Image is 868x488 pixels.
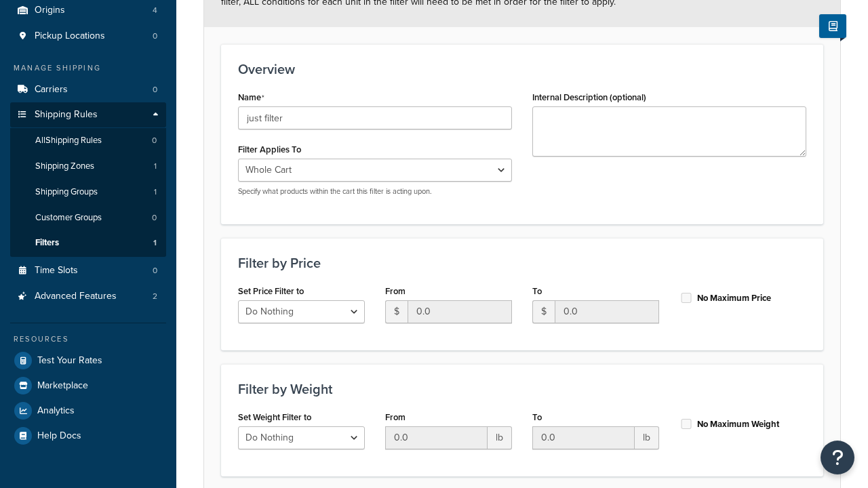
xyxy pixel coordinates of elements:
[153,291,157,302] span: 2
[697,292,771,304] label: No Maximum Price
[152,212,157,224] span: 0
[37,430,81,442] span: Help Docs
[35,265,78,277] span: Time Slots
[10,205,166,230] li: Customer Groups
[385,300,408,323] span: $
[532,300,555,323] span: $
[153,30,157,42] span: 0
[35,186,98,198] span: Shipping Groups
[10,284,166,309] li: Advanced Features
[385,412,406,422] label: From
[35,84,68,96] span: Carriers
[10,348,166,373] a: Test Your Rates
[532,92,646,102] label: Internal Description (optional)
[10,258,166,283] a: Time Slots0
[35,291,117,302] span: Advanced Features
[238,256,806,270] h3: Filter by Price
[37,405,75,417] span: Analytics
[697,418,779,430] label: No Maximum Weight
[10,284,166,309] a: Advanced Features2
[10,230,166,256] a: Filters1
[154,161,157,172] span: 1
[635,426,659,449] span: lb
[10,424,166,448] a: Help Docs
[10,154,166,179] li: Shipping Zones
[10,77,166,102] li: Carriers
[35,135,102,146] span: All Shipping Rules
[385,286,406,296] label: From
[238,92,264,103] label: Name
[238,286,304,296] label: Set Price Filter to
[10,128,166,153] a: AllShipping Rules0
[10,77,166,102] a: Carriers0
[10,102,166,127] a: Shipping Rules
[821,441,854,474] button: Open Resource Center
[10,62,166,74] div: Manage Shipping
[10,230,166,256] li: Filters
[10,24,166,49] li: Pickup Locations
[10,24,166,49] a: Pickup Locations0
[238,382,806,396] h3: Filter by Weight
[10,333,166,345] div: Resources
[35,109,98,121] span: Shipping Rules
[10,102,166,257] li: Shipping Rules
[238,144,301,155] label: Filter Applies To
[35,30,105,42] span: Pickup Locations
[35,5,65,16] span: Origins
[153,84,157,96] span: 0
[10,373,166,398] a: Marketplace
[10,258,166,283] li: Time Slots
[153,5,157,16] span: 4
[238,62,806,77] h3: Overview
[10,180,166,205] li: Shipping Groups
[238,412,311,422] label: Set Weight Filter to
[37,355,102,367] span: Test Your Rates
[238,186,512,197] p: Specify what products within the cart this filter is acting upon.
[35,212,102,224] span: Customer Groups
[532,286,542,296] label: To
[488,426,512,449] span: lb
[152,135,157,146] span: 0
[819,14,846,38] button: Show Help Docs
[10,399,166,423] a: Analytics
[35,237,59,249] span: Filters
[35,161,94,172] span: Shipping Zones
[532,412,542,422] label: To
[153,237,157,249] span: 1
[153,265,157,277] span: 0
[10,154,166,179] a: Shipping Zones1
[10,205,166,230] a: Customer Groups0
[10,180,166,205] a: Shipping Groups1
[37,380,88,392] span: Marketplace
[154,186,157,198] span: 1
